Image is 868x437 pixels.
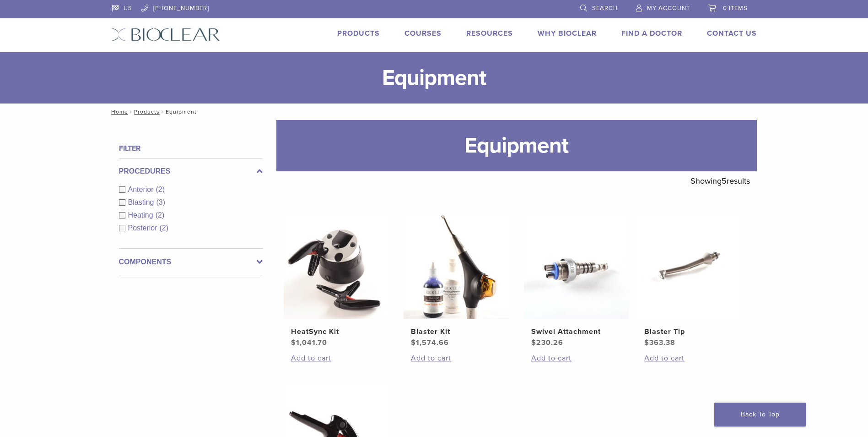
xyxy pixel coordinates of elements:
a: Add to cart: “Blaster Tip” [644,353,735,364]
bdi: 1,574.66 [411,338,449,347]
label: Components [119,257,263,268]
bdi: 363.38 [644,338,675,347]
img: Bioclear [112,28,220,41]
a: Why Bioclear [538,29,597,38]
a: Products [337,29,380,38]
span: Anterior [128,186,156,193]
a: Blaster TipBlaster Tip $363.38 [636,213,743,348]
bdi: 1,041.70 [291,338,327,347]
a: Back To Top [714,403,806,426]
h4: Filter [119,143,263,154]
span: $ [291,338,296,347]
a: Add to cart: “HeatSync Kit” [291,353,382,364]
a: Courses [404,29,442,38]
span: Posterior [128,224,160,232]
span: $ [411,338,416,347]
h2: Blaster Tip [644,326,735,337]
span: My Account [647,5,690,12]
p: Showing results [690,171,750,191]
span: $ [531,338,536,347]
img: HeatSync Kit [284,213,389,319]
span: / [160,109,166,114]
span: Heating [128,211,156,219]
h2: Swivel Attachment [531,326,622,337]
span: (2) [160,224,169,232]
span: Search [592,5,618,12]
span: 5 [722,176,727,186]
span: / [128,109,134,114]
h1: Equipment [276,120,757,171]
img: Blaster Tip [637,213,742,319]
a: Add to cart: “Blaster Kit” [411,353,501,364]
a: Blaster KitBlaster Kit $1,574.66 [403,213,510,348]
span: Blasting [128,198,156,206]
a: HeatSync KitHeatSync Kit $1,041.70 [283,213,390,348]
a: Add to cart: “Swivel Attachment” [531,353,622,364]
a: Find A Doctor [621,29,682,38]
img: Blaster Kit [404,213,509,319]
a: Contact Us [707,29,757,38]
span: (3) [156,198,165,206]
span: (2) [156,211,165,219]
nav: Equipment [105,104,764,120]
h2: Blaster Kit [411,326,501,337]
a: Home [108,109,128,115]
span: 0 items [723,5,748,12]
span: (2) [156,186,165,193]
bdi: 230.26 [531,338,563,347]
a: Swivel AttachmentSwivel Attachment $230.26 [523,213,630,348]
a: Products [134,109,160,115]
h2: HeatSync Kit [291,326,382,337]
img: Swivel Attachment [524,213,629,319]
label: Procedures [119,166,263,177]
span: $ [644,338,649,347]
a: Resources [466,29,513,38]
